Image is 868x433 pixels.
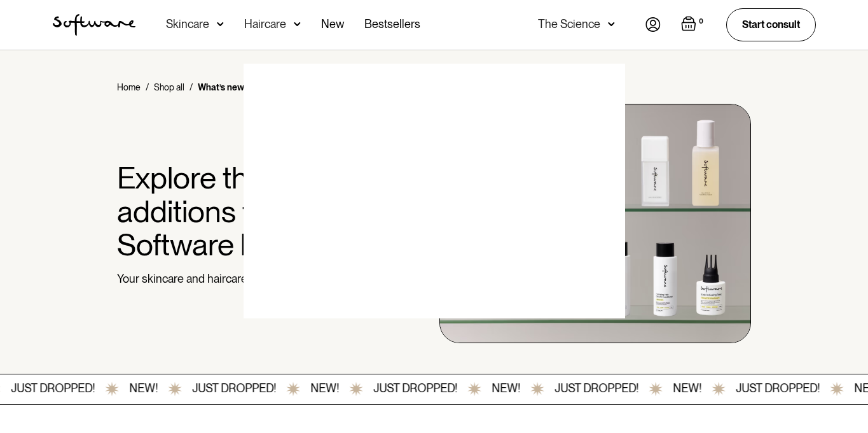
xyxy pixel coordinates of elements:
[192,381,276,397] div: JUST DROPPED!
[696,16,706,27] div: 0
[538,18,600,31] div: The Science
[608,18,615,31] img: arrow down
[373,381,457,397] div: JUST DROPPED!
[492,381,520,397] div: NEW!
[555,381,638,397] div: JUST DROPPED!
[294,18,301,31] img: arrow down
[736,381,820,397] div: JUST DROPPED!
[673,381,701,397] div: NEW!
[244,64,625,318] img: blank image
[726,8,816,41] a: Start consult
[217,18,224,31] img: arrow down
[53,14,135,36] a: home
[117,161,364,262] h1: Explore the latest additions to our Software line-up
[53,14,135,36] img: Software Logo
[244,18,286,31] div: Haircare
[681,16,706,34] a: Open cart
[310,381,339,397] div: NEW!
[117,81,141,94] a: Home
[166,18,209,31] div: Skincare
[198,81,249,94] div: What’s new?
[129,381,158,397] div: NEW!
[154,81,184,94] a: Shop all
[146,81,149,94] div: /
[117,272,364,286] p: Your skincare and haircare routine’s new MVPs.
[189,81,193,94] div: /
[11,381,95,397] div: JUST DROPPED!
